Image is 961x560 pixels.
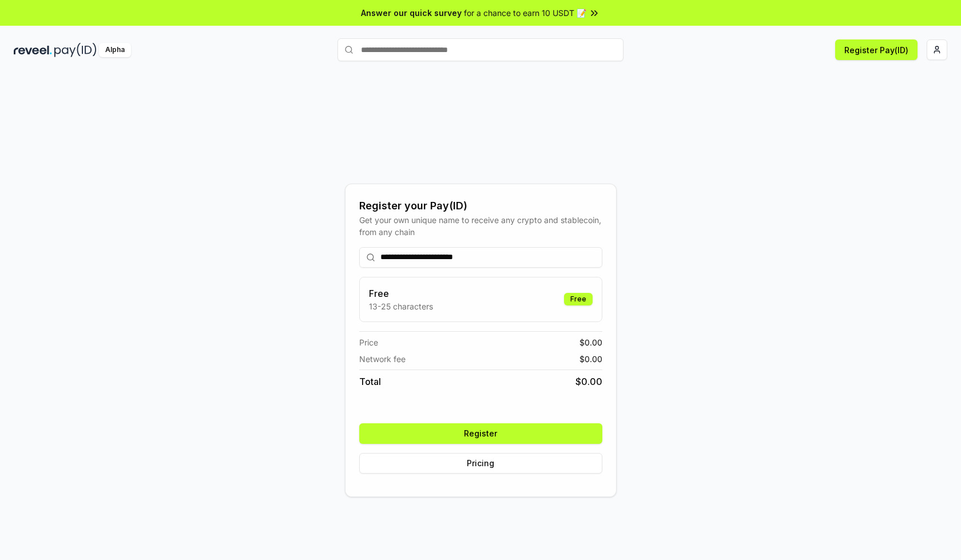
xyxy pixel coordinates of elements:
span: $ 0.00 [579,336,602,348]
span: for a chance to earn 10 USDT 📝 [464,7,586,19]
h3: Free [369,287,433,300]
span: Price [359,336,378,348]
div: Get your own unique name to receive any crypto and stablecoin, from any chain [359,214,602,238]
button: Pricing [359,453,602,474]
img: reveel_dark [14,43,52,57]
span: Answer our quick survey [361,7,462,19]
div: Alpha [99,43,131,57]
button: Register Pay(ID) [835,39,918,60]
div: Register your Pay(ID) [359,198,602,214]
span: $ 0.00 [579,353,602,365]
p: 13-25 characters [369,300,433,312]
span: $ 0.00 [575,375,602,388]
span: Network fee [359,353,406,365]
div: Free [564,293,593,305]
span: Total [359,375,381,388]
button: Register [359,423,602,444]
img: pay_id [54,43,97,57]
